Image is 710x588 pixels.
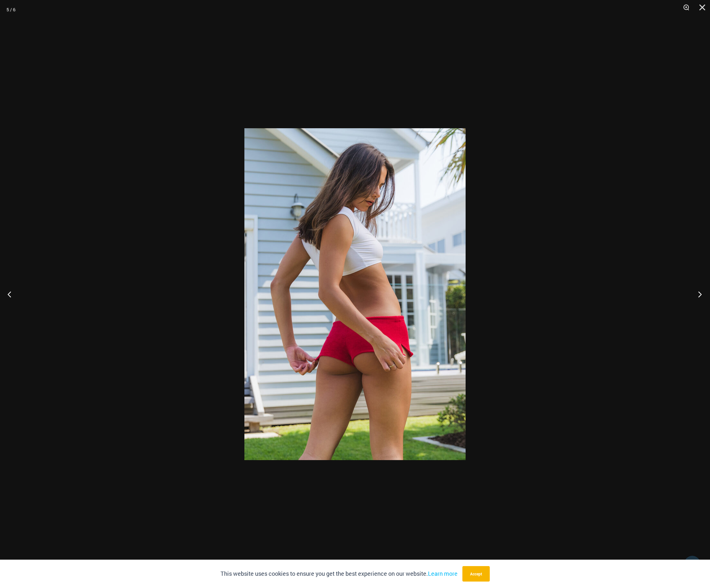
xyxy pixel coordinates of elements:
button: Next [686,278,710,310]
button: Accept [462,566,490,582]
img: Hot Shorts Red 577 Shorts 04 [244,128,466,460]
p: This website uses cookies to ensure you get the best experience on our website. [221,569,458,579]
a: Learn more [428,570,458,577]
div: 5 / 6 [6,5,15,14]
